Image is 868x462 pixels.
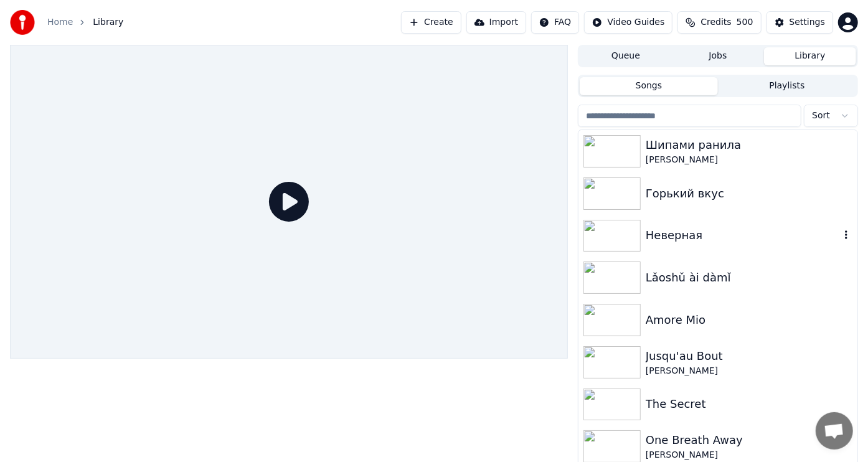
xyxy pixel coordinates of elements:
img: youka [10,10,35,35]
div: Неверная [646,227,840,244]
span: Credits [701,16,731,29]
span: Library [93,16,123,29]
button: Playlists [718,77,856,95]
button: FAQ [531,11,579,34]
div: [PERSON_NAME] [646,365,852,377]
button: Queue [580,47,672,65]
div: The Secret [646,395,852,413]
button: Create [401,11,461,34]
button: Songs [580,77,718,95]
nav: breadcrumb [47,16,123,29]
button: Import [466,11,526,34]
a: Home [47,16,73,29]
div: Горький вкус [646,185,852,202]
span: 500 [737,16,753,29]
div: Lǎoshǔ ài dàmǐ [646,269,852,286]
button: Credits500 [677,11,761,34]
div: One Breath Away [646,431,852,449]
span: Sort [812,110,830,122]
div: Jusqu'au Bout [646,347,852,365]
button: Jobs [672,47,764,65]
button: Video Guides [584,11,672,34]
div: Amore Mio [646,311,852,329]
button: Settings [767,11,833,34]
div: Open chat [816,412,853,450]
div: Шипами ранила [646,136,852,154]
button: Library [764,47,856,65]
div: Settings [790,16,825,29]
div: [PERSON_NAME] [646,449,852,461]
div: [PERSON_NAME] [646,154,852,166]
